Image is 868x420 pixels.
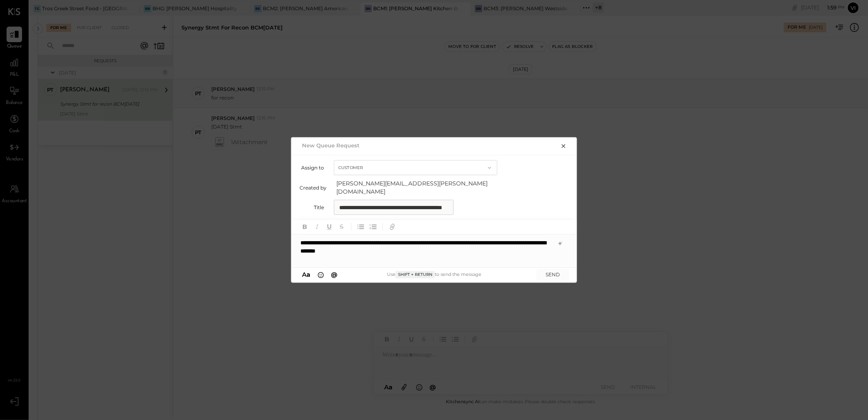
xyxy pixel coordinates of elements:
[336,179,500,196] span: [PERSON_NAME][EMAIL_ADDRESS][PERSON_NAME][DOMAIN_NAME]
[300,221,310,232] button: Bold
[300,204,324,210] label: Title
[302,142,360,149] h2: New Queue Request
[387,221,398,232] button: Add URL
[356,221,366,232] button: Unordered List
[312,221,322,232] button: Italic
[300,165,324,171] label: Assign to
[334,160,497,175] button: Customer
[340,271,528,278] div: Use to send the message
[300,270,313,279] button: Aa
[368,221,378,232] button: Ordered List
[324,221,335,232] button: Underline
[329,270,340,279] button: @
[336,221,347,232] button: Strikethrough
[537,269,569,280] button: SEND
[331,271,338,278] span: @
[396,271,435,278] span: Shift + Return
[300,185,327,191] label: Created by
[306,271,310,278] span: a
